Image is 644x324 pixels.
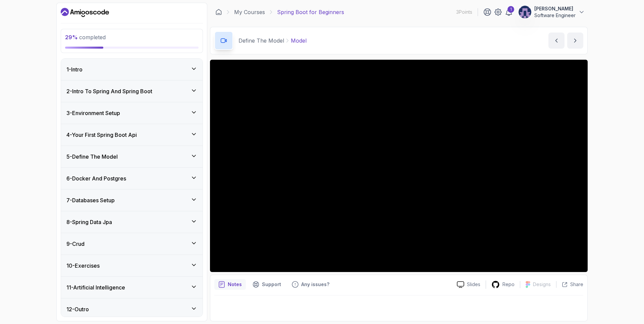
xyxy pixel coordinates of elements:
[518,5,585,19] button: user profile image[PERSON_NAME]Software Engineer
[507,6,514,13] div: 1
[215,9,222,15] a: Dashboard
[214,279,246,290] button: notes button
[291,37,307,45] p: Model
[262,281,281,288] p: Support
[61,190,203,211] button: 7-Databases Setup
[66,218,112,226] h3: 8 - Spring Data Jpa
[66,262,100,270] h3: 10 - Exercises
[534,5,576,12] p: [PERSON_NAME]
[249,279,285,290] button: Support button
[61,233,203,255] button: 9-Crud
[456,9,472,15] p: 3 Points
[505,8,513,16] a: 1
[301,281,329,288] p: Any issues?
[486,280,520,289] a: Repo
[66,109,120,117] h3: 3 - Environment Setup
[66,240,85,248] h3: 9 - Crud
[66,131,137,139] h3: 4 - Your First Spring Boot Api
[61,299,203,320] button: 12-Outro
[66,283,125,291] h3: 11 - Artificial Intelligence
[66,174,126,182] h3: 6 - Docker And Postgres
[66,65,83,73] h3: 1 - Intro
[238,37,284,45] p: Define The Model
[467,281,480,288] p: Slides
[533,281,551,288] p: Designs
[61,277,203,298] button: 11-Artificial Intelligence
[66,196,115,204] h3: 7 - Databases Setup
[61,80,203,102] button: 2-Intro To Spring And Spring Boot
[61,7,109,18] a: Dashboard
[61,102,203,124] button: 3-Environment Setup
[61,211,203,233] button: 8-Spring Data Jpa
[228,281,242,288] p: Notes
[277,8,344,16] p: Spring Boot for Beginners
[61,255,203,276] button: 10-Exercises
[65,34,78,41] span: 29 %
[61,59,203,80] button: 1-Intro
[61,168,203,189] button: 6-Docker And Postgres
[534,12,576,19] p: Software Engineer
[66,87,152,95] h3: 2 - Intro To Spring And Spring Boot
[567,33,583,49] button: next content
[288,279,333,290] button: Feedback button
[519,6,531,18] img: user profile image
[66,153,118,161] h3: 5 - Define The Model
[502,281,515,288] p: Repo
[61,146,203,167] button: 5-Define The Model
[548,33,565,49] button: previous content
[61,124,203,146] button: 4-Your First Spring Boot Api
[570,281,583,288] p: Share
[65,34,106,41] span: completed
[451,281,486,288] a: Slides
[66,305,89,313] h3: 12 - Outro
[234,8,265,16] a: My Courses
[556,281,583,288] button: Share
[210,60,588,272] iframe: 1 - Model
